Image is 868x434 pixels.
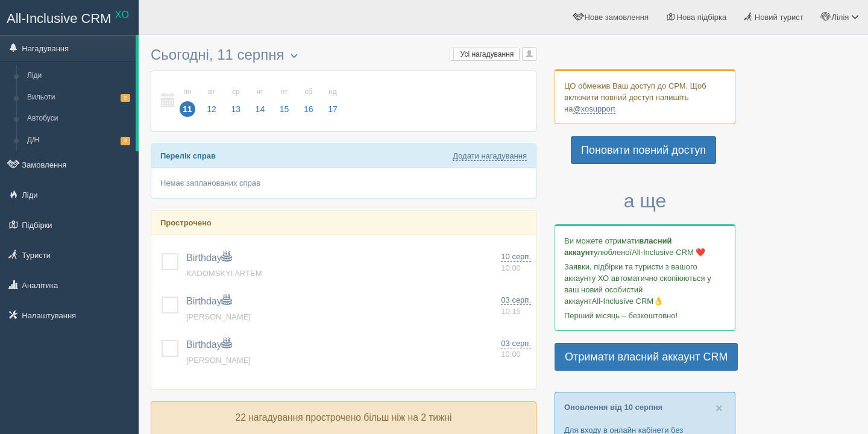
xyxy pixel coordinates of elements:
[115,10,129,20] sup: XO
[501,307,521,316] span: 10:15
[200,80,223,122] a: вт 12
[204,87,219,97] small: вт
[564,236,672,257] b: власний аккаунт
[249,80,272,122] a: чт 14
[1,1,138,34] a: All-Inclusive CRM XO
[297,80,320,122] a: сб 16
[501,295,531,305] span: 03 серп.
[501,295,531,317] a: 03 серп. 10:15
[677,13,727,22] span: Нова підбірка
[160,151,216,160] b: Перелік справ
[632,248,705,257] span: All-Inclusive CRM ❤️
[461,50,514,58] span: Усі нагадування
[501,263,521,272] span: 10:00
[564,403,662,412] a: Оновлення від 10 серпня
[715,401,723,415] span: ×
[151,168,536,198] div: Немає запланованих справ
[121,137,130,145] span: 3
[277,101,292,117] span: 15
[301,101,316,117] span: 16
[555,343,738,371] a: Отримати власний аккаунт CRM
[22,130,136,151] a: Д/Н3
[564,261,726,307] p: Заявки, підбірки та туристи з вашого аккаунту ХО автоматично скопіюються у ваш новий особистий ак...
[7,11,112,26] span: All-Inclusive CRM
[501,251,531,274] a: 10 серп. 10:00
[555,69,735,124] div: ЦО обмежив Ваш доступ до СРМ. Щоб включити повний доступ напишіть на
[204,101,219,117] span: 12
[228,101,244,117] span: 13
[228,87,244,97] small: ср
[186,296,231,306] a: Birthday
[273,80,296,122] a: пт 15
[501,252,531,262] span: 10 серп.
[253,101,268,117] span: 14
[501,338,531,360] a: 03 серп. 10:00
[755,13,804,22] span: Новий турист
[325,87,341,97] small: нд
[186,269,262,278] a: KADOMSKYI ARTEM
[571,136,716,164] a: Поновити повний доступ
[301,87,316,97] small: сб
[22,108,136,130] a: Автобуси
[186,312,251,321] a: [PERSON_NAME]
[831,13,849,22] span: Лілія
[160,218,212,227] b: Прострочено
[186,339,231,350] a: Birthday
[180,101,195,117] span: 11
[176,80,199,122] a: пн 11
[564,310,726,321] p: Перший місяць – безкоштовно!
[160,411,527,425] p: 22 нагадування прострочено більш ніж на 2 тижні
[501,350,521,359] span: 10:00
[180,87,195,97] small: пн
[321,80,341,122] a: нд 17
[253,87,268,97] small: чт
[453,151,527,161] a: Додати нагадування
[501,339,531,348] span: 03 серп.
[564,235,726,258] p: Ви можете отримати улюбленої
[592,297,664,306] span: All-Inclusive CRM👌
[121,94,130,102] span: 2
[186,253,231,263] a: Birthday
[277,87,292,97] small: пт
[186,356,251,365] a: [PERSON_NAME]
[224,80,247,122] a: ср 13
[573,104,615,114] a: @xosupport
[22,87,136,108] a: Вильоти2
[585,13,649,22] span: Нове замовлення
[715,401,723,414] button: Close
[151,47,536,64] h3: Сьогодні, 11 серпня
[555,190,735,212] h3: а ще
[22,65,136,87] a: Ліди
[325,101,341,117] span: 17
